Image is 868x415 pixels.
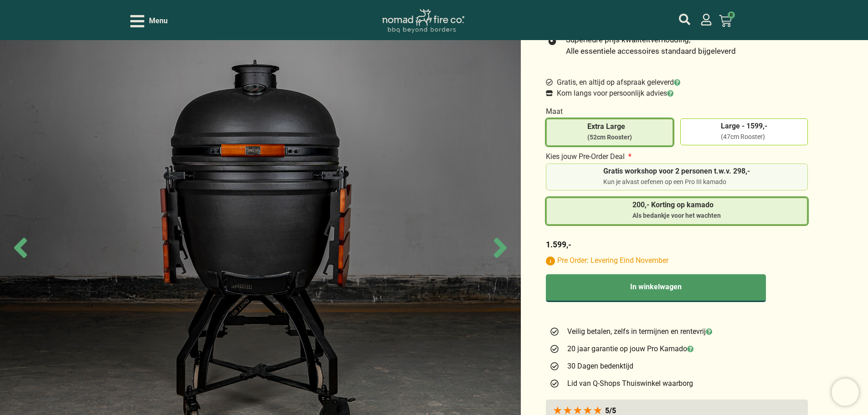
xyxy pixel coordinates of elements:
[550,326,804,337] a: Veilig betalen, zelfs in termijnen en rentevrij
[550,343,804,354] a: 20 jaar garantie op jouw Pro Kamado
[832,379,859,406] iframe: Brevo live chat
[555,88,673,99] span: Kom langs voor persoonlijk advies
[149,15,168,26] span: Menu
[546,77,680,88] a: Gratis, en altijd op afspraak geleverd
[550,361,804,372] a: 30 Dagen bedenktijd
[587,123,632,130] span: Extra Large
[484,232,516,264] span: Next slide
[603,178,750,187] div: Kun je alvast oefenen op een Pro III kamado
[546,153,625,160] span: Kies jouw Pre-Order Deal
[565,378,693,389] span: Lid van Q-Shops Thuiswinkel waarborg
[130,13,168,29] div: Open/Close Menu
[5,232,36,264] span: Previous slide
[546,88,673,99] a: Kom langs voor persoonlijk advies
[546,256,808,266] p: Pre Order: Levering Eind November
[550,378,804,389] a: Lid van Q-Shops Thuiswinkel waarborg
[708,9,743,33] a: 0
[587,133,632,142] div: (52cm Rooster)
[565,326,712,337] span: Veilig betalen, zelfs in termijnen en rentevrij
[632,211,721,220] div: Als bedankje voor het wachten
[382,9,464,33] img: Nomad Logo
[728,11,735,19] span: 0
[603,168,750,175] span: Gratis workshop voor 2 personen t.w.v. 298,-
[555,77,680,88] span: Gratis, en altijd op afspraak geleverd
[679,14,690,25] a: mijn account
[564,34,736,57] span: Superieure prijs kwaliteitverhouding, Alle essentiele accessoires standaard bijgeleverd
[546,274,766,302] button: In winkelwagen
[565,361,633,372] span: 30 Dagen bedenktijd
[721,123,767,130] span: Large - 1599,-
[700,14,712,26] a: mijn account
[565,343,693,354] span: 20 jaar garantie op jouw Pro Kamado
[632,201,721,209] span: 200,- Korting op kamado
[721,133,767,142] div: (47cm Rooster)
[546,108,563,115] span: Maat
[605,406,616,415] div: 5/5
